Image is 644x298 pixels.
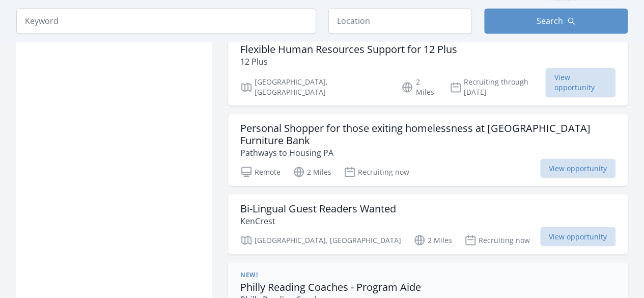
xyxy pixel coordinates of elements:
h3: Bi-Lingual Guest Readers Wanted [240,202,396,214]
p: [GEOGRAPHIC_DATA], [GEOGRAPHIC_DATA] [240,77,389,97]
p: 2 Miles [413,234,452,246]
p: 12 Plus [240,56,457,68]
p: Recruiting now [464,234,530,246]
h3: Personal Shopper for those exiting homelessness at [GEOGRAPHIC_DATA] Furniture Bank [240,122,615,146]
p: Recruiting now [344,166,409,178]
a: Flexible Human Resources Support for 12 Plus 12 Plus [GEOGRAPHIC_DATA], [GEOGRAPHIC_DATA] 2 Miles... [228,35,628,105]
button: Search [484,8,628,34]
span: View opportunity [540,158,615,178]
input: Location [328,8,472,34]
span: View opportunity [540,227,615,246]
p: 2 Miles [401,77,437,97]
p: KenCrest [240,214,396,227]
p: Pathways to Housing PA [240,146,615,158]
h3: Philly Reading Coaches - Program Aide [240,281,421,293]
a: Bi-Lingual Guest Readers Wanted KenCrest [GEOGRAPHIC_DATA], [GEOGRAPHIC_DATA] 2 Miles Recruiting ... [228,194,628,254]
span: View opportunity [545,68,615,97]
input: Keyword [16,8,316,34]
span: Search [537,15,563,27]
p: [GEOGRAPHIC_DATA], [GEOGRAPHIC_DATA] [240,234,401,246]
span: New! [240,270,258,279]
p: Recruiting through [DATE] [450,77,546,97]
p: Remote [240,166,281,178]
p: 2 Miles [293,166,331,178]
a: Personal Shopper for those exiting homelessness at [GEOGRAPHIC_DATA] Furniture Bank Pathways to H... [228,114,628,186]
h3: Flexible Human Resources Support for 12 Plus [240,43,457,56]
